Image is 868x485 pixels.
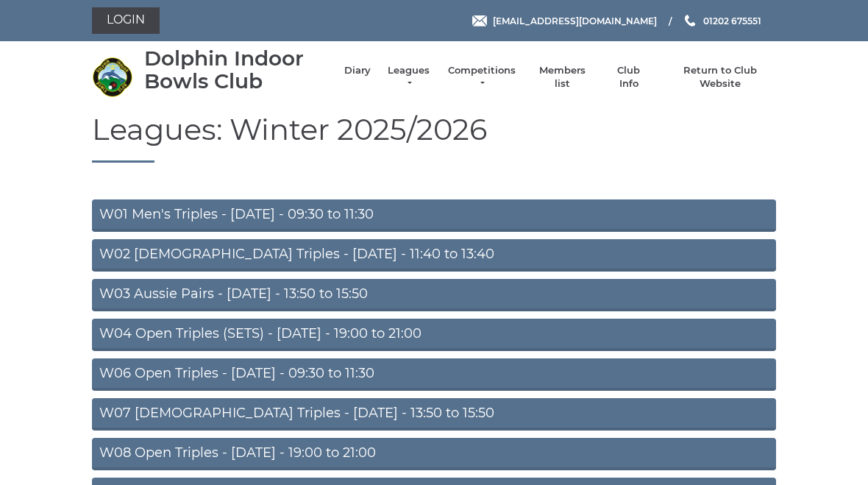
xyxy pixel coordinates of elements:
span: 01202 675551 [703,15,761,26]
a: Diary [344,64,371,77]
a: Return to Club Website [665,64,776,91]
a: Competitions [447,64,517,91]
a: Leagues [385,64,432,91]
a: W08 Open Triples - [DATE] - 19:00 to 21:00 [92,438,776,470]
a: W02 [DEMOGRAPHIC_DATA] Triples - [DATE] - 11:40 to 13:40 [92,239,776,272]
a: Login [92,7,160,34]
a: Members list [531,64,592,91]
span: [EMAIL_ADDRESS][DOMAIN_NAME] [493,15,657,26]
div: Dolphin Indoor Bowls Club [144,47,330,93]
h1: Leagues: Winter 2025/2026 [92,113,776,163]
a: W03 Aussie Pairs - [DATE] - 13:50 to 15:50 [92,279,776,311]
a: W04 Open Triples (SETS) - [DATE] - 19:00 to 21:00 [92,319,776,351]
img: Email [472,15,487,26]
a: Phone us 01202 675551 [683,14,761,28]
a: W01 Men's Triples - [DATE] - 09:30 to 11:30 [92,199,776,232]
a: Club Info [608,64,650,91]
a: Email [EMAIL_ADDRESS][DOMAIN_NAME] [472,14,657,28]
a: W06 Open Triples - [DATE] - 09:30 to 11:30 [92,358,776,391]
a: W07 [DEMOGRAPHIC_DATA] Triples - [DATE] - 13:50 to 15:50 [92,398,776,431]
img: Phone us [685,15,695,26]
img: Dolphin Indoor Bowls Club [92,57,132,97]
